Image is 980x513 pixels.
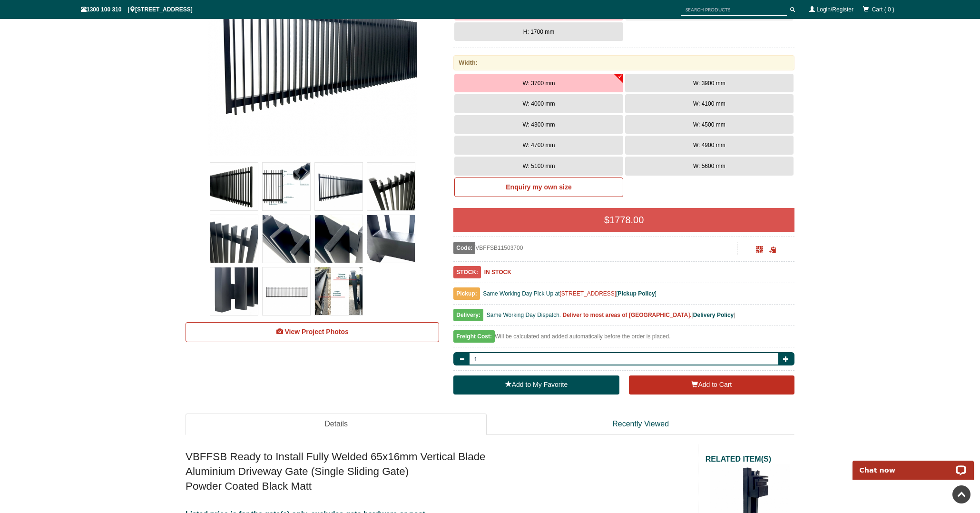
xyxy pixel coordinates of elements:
div: Will be calculated and added automatically before the order is placed. [453,331,794,347]
button: W: 5600 mm [625,157,794,176]
a: Login/Register [817,6,853,13]
button: W: 3700 mm [454,74,623,93]
span: W: 4500 mm [693,121,725,128]
img: VBFFSB - Ready to Install Fully Welded 65x16mm Vertical Blade - Aluminium Sliding Driveway Gate -... [315,215,363,263]
span: View Project Photos [284,328,348,335]
img: VBFFSB - Ready to Install Fully Welded 65x16mm Vertical Blade - Aluminium Sliding Driveway Gate -... [367,215,415,263]
button: W: 4500 mm [625,115,794,134]
span: W: 3700 mm [523,80,555,87]
img: VBFFSB - Ready to Install Fully Welded 65x16mm Vertical Blade - Aluminium Sliding Driveway Gate -... [263,267,310,315]
a: Details [186,414,487,435]
div: [ ] [453,309,794,326]
span: W: 4000 mm [523,100,555,107]
iframe: LiveChat chat widget [846,450,980,480]
span: Pickup: [453,287,480,300]
span: Freight Cost: [453,330,495,343]
a: Add to My Favorite [453,375,619,395]
button: W: 4100 mm [625,94,794,113]
span: H: 1700 mm [523,29,554,35]
span: W: 4300 mm [523,121,555,128]
button: H: 1700 mm [454,22,623,41]
span: W: 5600 mm [693,163,725,169]
a: Pickup Policy [618,290,655,297]
a: Enquiry my own size [454,178,623,197]
span: 1778.00 [609,215,644,225]
img: VBFFSB - Ready to Install Fully Welded 65x16mm Vertical Blade - Aluminium Sliding Driveway Gate -... [367,163,415,210]
button: W: 4000 mm [454,94,623,113]
span: 1300 100 310 | [STREET_ADDRESS] [81,6,193,13]
img: VBFFSB - Ready to Install Fully Welded 65x16mm Vertical Blade - Aluminium Sliding Driveway Gate -... [263,163,310,210]
a: Recently Viewed [487,414,794,435]
span: Click to copy the URL [769,247,776,254]
div: $ [453,208,794,232]
img: VBFFSB - Ready to Install Fully Welded 65x16mm Vertical Blade - Aluminium Sliding Driveway Gate -... [210,267,258,315]
span: STOCK: [453,266,481,278]
button: W: 4300 mm [454,115,623,134]
span: W: 3900 mm [693,80,725,87]
button: Add to Cart [629,375,794,395]
span: W: 4700 mm [523,142,555,148]
h2: VBFFSB Ready to Install Fully Welded 65x16mm Vertical Blade Aluminium Driveway Gate (Single Slidi... [186,449,691,494]
b: Enquiry my own size [506,183,571,191]
button: W: 3900 mm [625,74,794,93]
span: Same Working Day Pick Up at [ ] [483,290,657,297]
span: W: 4100 mm [693,100,725,107]
img: VBFFSB - Ready to Install Fully Welded 65x16mm Vertical Blade - Aluminium Sliding Driveway Gate -... [263,215,310,263]
img: VBFFSB - Ready to Install Fully Welded 65x16mm Vertical Blade - Aluminium Sliding Driveway Gate -... [315,163,363,210]
h2: RELATED ITEM(S) [706,454,794,464]
a: [STREET_ADDRESS] [560,290,617,297]
div: Width: [453,55,794,70]
button: W: 4700 mm [454,136,623,155]
span: Cart ( 0 ) [872,6,894,13]
span: Delivery: [453,309,483,321]
b: IN STOCK [484,269,511,276]
button: W: 5100 mm [454,157,623,176]
img: VBFFSB - Ready to Install Fully Welded 65x16mm Vertical Blade - Aluminium Sliding Driveway Gate -... [210,163,258,210]
input: SEARCH PRODUCTS [681,4,787,16]
img: VBFFSB - Ready to Install Fully Welded 65x16mm Vertical Blade - Aluminium Sliding Driveway Gate -... [315,267,363,315]
span: Code: [453,242,475,254]
span: Same Working Day Dispatch. [487,312,561,318]
span: W: 5100 mm [523,163,555,169]
img: VBFFSB - Ready to Install Fully Welded 65x16mm Vertical Blade - Aluminium Sliding Driveway Gate -... [210,215,258,263]
a: Click to enlarge and scan to share. [756,247,763,254]
div: VBFFSB11503700 [453,242,737,254]
a: Delivery Policy [693,312,734,318]
b: Deliver to most areas of [GEOGRAPHIC_DATA]. [563,312,692,318]
a: View Project Photos [186,322,439,342]
button: W: 4900 mm [625,136,794,155]
span: W: 4900 mm [693,142,725,148]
